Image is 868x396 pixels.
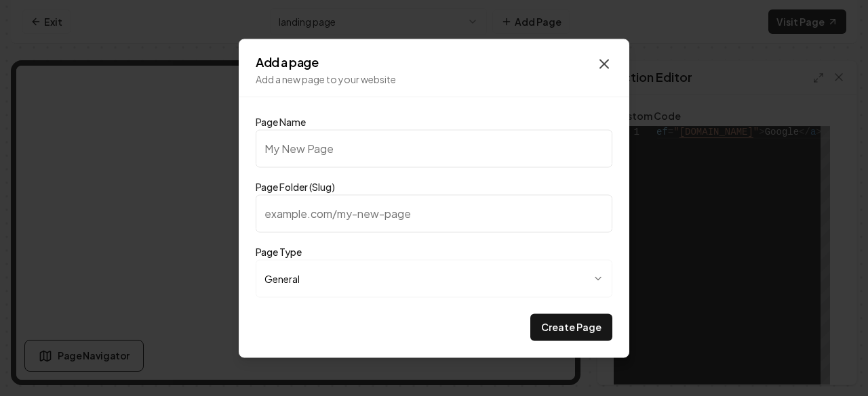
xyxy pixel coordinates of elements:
h2: Add a page [256,56,612,68]
label: Page Folder (Slug) [256,180,335,192]
label: Page Name [256,115,306,127]
p: Add a new page to your website [256,72,612,85]
input: My New Page [256,129,612,167]
button: Create Page [530,313,612,340]
input: example.com/my-new-page [256,194,612,232]
label: Page Type [256,245,302,257]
